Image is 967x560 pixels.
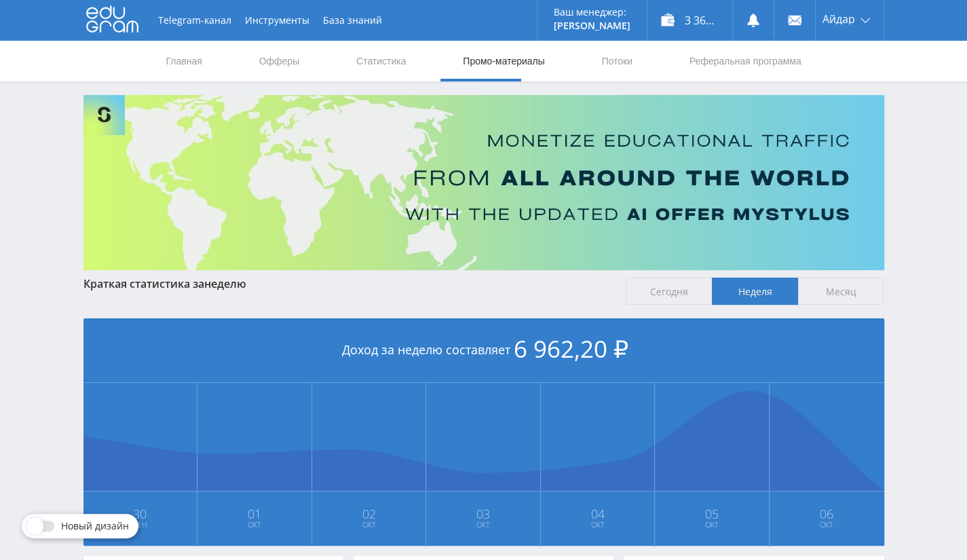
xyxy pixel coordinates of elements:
div: Краткая статистика за [83,278,613,290]
p: [PERSON_NAME] [554,20,630,31]
span: 02 [313,508,425,519]
a: Потоки [600,41,634,81]
span: 06 [770,508,884,519]
span: Айдар [822,14,855,24]
span: неделю [204,276,246,291]
a: Статистика [355,41,408,81]
a: Промо-материалы [461,41,546,81]
span: Новый дизайн [61,521,129,531]
a: Главная [165,41,204,81]
span: 03 [427,508,539,519]
span: 01 [198,508,311,519]
span: 30 [84,508,197,519]
span: Окт [656,519,768,530]
span: Месяц [798,278,884,305]
span: Сегодня [626,278,712,305]
span: Окт [313,519,425,530]
div: Доход за неделю составляет [83,318,884,383]
a: Реферальная программа [688,41,803,81]
span: Окт [770,519,884,530]
span: 6 962,20 ₽ [514,333,628,365]
span: 05 [656,508,768,519]
span: Окт [542,519,654,530]
p: Ваш менеджер: [554,7,630,18]
span: Окт [427,519,539,530]
span: 04 [542,508,654,519]
span: Сен [84,519,197,530]
img: Banner [83,95,884,270]
span: Окт [198,519,311,530]
a: Офферы [258,41,301,81]
span: Неделя [712,278,798,305]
